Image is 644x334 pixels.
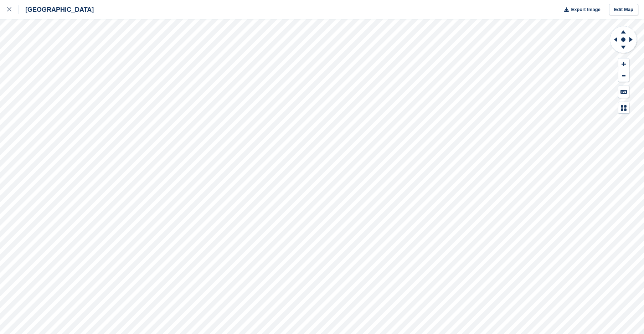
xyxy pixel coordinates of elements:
button: Keyboard Shortcuts [618,86,629,98]
div: [GEOGRAPHIC_DATA] [19,5,94,14]
button: Export Image [560,4,601,16]
button: Zoom In [618,58,629,70]
a: Edit Map [609,4,638,16]
button: Zoom Out [618,70,629,82]
button: Map Legend [618,102,629,114]
span: Export Image [571,6,600,13]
